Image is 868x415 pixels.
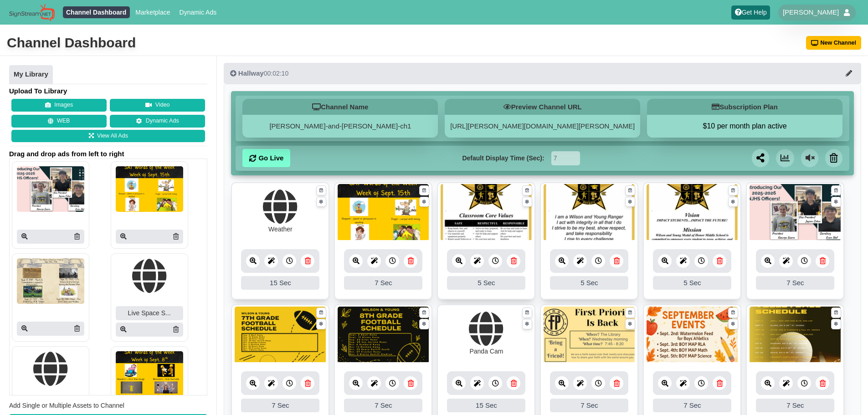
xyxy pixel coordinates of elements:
[9,65,53,84] a: My Library
[116,351,183,397] img: P250x250 image processing20250908 996236 q779dc
[224,63,861,84] button: Hallway00:02:10
[550,399,628,412] div: 7 Sec
[344,399,422,412] div: 7 Sec
[110,115,205,128] a: Dynamic Ads
[176,6,220,18] a: Dynamic Ads
[9,149,207,159] span: Drag and drop ads from left to right
[647,307,738,364] img: 2.760 mb
[230,69,288,78] div: 00:02:10
[544,184,635,241] img: 1786.025 kb
[647,99,842,115] h5: Subscription Plan
[338,184,429,241] img: 35.567 mb
[17,258,84,304] img: P250x250 image processing20250915 1472544 1o6kbhn
[806,36,862,50] button: New Channel
[9,4,55,21] img: Sign Stream.NET
[268,225,293,234] div: Weather
[9,87,207,96] h4: Upload To Library
[750,307,841,364] img: 842.610 kb
[756,399,834,412] div: 7 Sec
[731,5,770,20] a: Get Help
[242,99,438,115] h5: Channel Name
[238,69,264,77] span: Hallway
[242,149,290,167] a: Go Live
[11,115,107,128] button: WEB
[447,276,525,290] div: 5 Sec
[469,347,503,356] div: Panda Cam
[647,184,738,241] img: 1788.290 kb
[63,6,130,18] a: Channel Dashboard
[783,8,839,17] span: [PERSON_NAME]
[756,276,834,290] div: 7 Sec
[241,276,319,290] div: 15 Sec
[9,402,124,409] span: Add Single or Multiple Assets to Channel
[447,399,525,412] div: 15 Sec
[647,122,842,131] button: $10 per month plan active
[445,99,640,115] h5: Preview Channel URL
[7,34,136,52] div: Channel Dashboard
[11,99,107,112] button: Images
[17,166,84,212] img: P250x250 image processing20250915 1593173 1dggp69
[462,154,544,163] label: Default Display Time (Sec):
[653,399,731,412] div: 7 Sec
[750,184,841,241] img: 644.695 kb
[116,166,183,212] img: P250x250 image processing20250915 1472544 1nkdr5l
[242,115,438,138] div: [PERSON_NAME]-and-[PERSON_NAME]-ch1
[235,307,326,364] img: 8.781 mb
[544,307,635,364] img: 92.625 kb
[11,130,205,143] a: View All Ads
[132,6,174,18] a: Marketplace
[241,399,319,412] div: 7 Sec
[116,306,183,320] div: Live Space S...
[550,276,628,290] div: 5 Sec
[441,184,532,241] img: 1802.340 kb
[551,151,580,165] input: Seconds
[653,276,731,290] div: 5 Sec
[344,276,422,290] div: 7 Sec
[450,122,635,130] a: [URL][PERSON_NAME][DOMAIN_NAME][PERSON_NAME]
[110,99,205,112] button: Video
[338,307,429,364] img: 13.968 mb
